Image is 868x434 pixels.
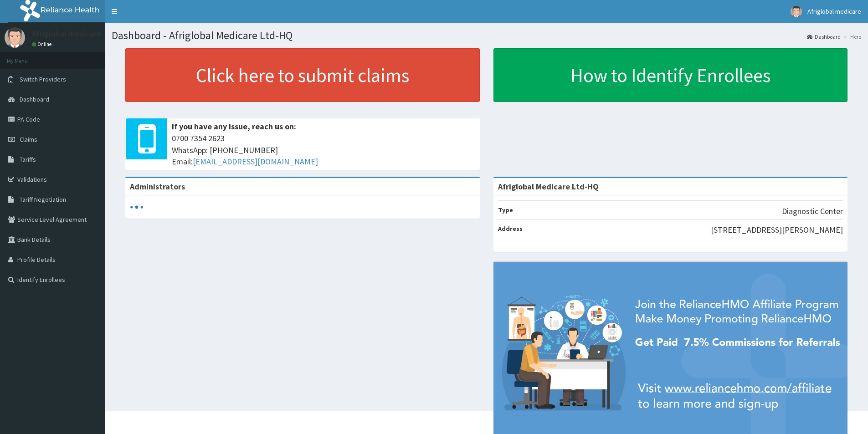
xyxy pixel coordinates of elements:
img: User Image [791,6,802,17]
span: Claims [20,135,37,143]
span: Tariffs [20,155,36,163]
li: Here [842,33,861,41]
h1: Dashboard - Afriglobal Medicare Ltd-HQ [112,30,861,41]
b: If you have any issue, reach us on: [172,121,296,132]
span: Tariff Negotiation [20,195,66,204]
img: User Image [5,27,25,48]
b: Address [498,225,523,233]
span: Dashboard [20,95,49,103]
p: Afriglobal medicare [32,30,101,38]
span: 0700 7354 2623 WhatsApp: [PHONE_NUMBER] Email: [172,133,475,168]
p: Diagnostic Center [782,205,843,217]
a: Online [32,41,54,47]
p: [STREET_ADDRESS][PERSON_NAME] [711,224,843,236]
b: Administrators [130,181,185,192]
a: How to Identify Enrollees [493,48,848,102]
span: Afriglobal medicare [807,7,861,15]
svg: audio-loading [130,200,144,214]
a: Click here to submit claims [125,48,480,102]
a: [EMAIL_ADDRESS][DOMAIN_NAME] [193,156,318,167]
span: Switch Providers [20,75,66,83]
b: Type [498,206,513,214]
a: Dashboard [807,33,841,41]
strong: Afriglobal Medicare Ltd-HQ [498,181,599,192]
